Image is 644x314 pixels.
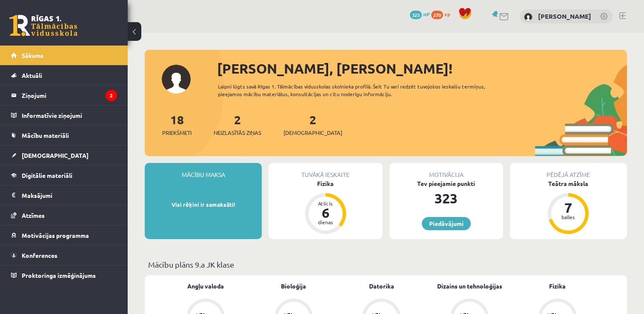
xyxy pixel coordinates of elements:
[283,128,342,137] span: [DEMOGRAPHIC_DATA]
[11,226,117,245] a: Motivācijas programma
[22,251,57,259] span: Konferences
[187,282,224,291] a: Angļu valoda
[214,128,261,137] span: Neizlasītās ziņas
[22,171,72,179] span: Digitālie materiāli
[510,179,627,235] a: Teātra māksla 7 balles
[389,163,503,179] div: Motivācija
[422,217,471,230] a: Piedāvājumi
[11,245,117,265] a: Konferences
[11,126,117,145] a: Mācību materiāli
[9,15,77,36] a: Rīgas 1. Tālmācības vidusskola
[538,12,591,20] a: [PERSON_NAME]
[22,211,45,219] span: Atzīmes
[11,265,117,285] a: Proktoringa izmēģinājums
[269,179,382,188] div: Fizika
[22,51,43,59] span: Sākums
[549,282,566,291] a: Fizika
[22,71,42,79] span: Aktuāli
[218,83,507,98] div: Laipni lūgts savā Rīgas 1. Tālmācības vidusskolas skolnieka profilā. Šeit Tu vari redzēt tuvojošo...
[423,11,430,17] span: mP
[510,163,627,179] div: Pēdējā atzīme
[389,179,503,188] div: Tev pieejamie punkti
[11,206,117,225] a: Atzīmes
[410,11,430,17] a: 323 mP
[410,11,422,19] span: 323
[162,128,192,137] span: Priekšmeti
[269,179,382,235] a: Fizika Atlicis 6 dienas
[11,146,117,165] a: [DEMOGRAPHIC_DATA]
[444,11,450,17] span: xp
[22,186,117,205] legend: Maksājumi
[22,151,89,159] span: [DEMOGRAPHIC_DATA]
[313,201,338,206] div: Atlicis
[22,86,117,105] legend: Ziņojumi
[162,112,192,137] a: 18Priekšmeti
[22,231,89,239] span: Motivācijas programma
[106,90,117,101] i: 2
[148,259,624,270] p: Mācību plāns 9.a JK klase
[437,282,502,291] a: Dizains un tehnoloģijas
[22,106,117,125] legend: Informatīvie ziņojumi
[431,11,443,19] span: 270
[313,220,338,225] div: dienas
[389,188,503,208] div: 323
[22,131,69,139] span: Mācību materiāli
[524,13,532,21] img: Paula Grienvalde
[281,282,306,291] a: Bioloģija
[149,200,258,209] p: Visi rēķini ir samaksāti!
[11,166,117,185] a: Digitālie materiāli
[22,271,96,279] span: Proktoringa izmēģinājums
[283,112,342,137] a: 2[DEMOGRAPHIC_DATA]
[11,186,117,205] a: Maksājumi
[217,58,627,79] div: [PERSON_NAME], [PERSON_NAME]!
[313,206,338,220] div: 6
[145,163,262,179] div: Mācību maksa
[431,11,454,17] a: 270 xp
[214,112,261,137] a: 2Neizlasītās ziņas
[11,66,117,85] a: Aktuāli
[555,214,581,220] div: balles
[510,179,627,188] div: Teātra māksla
[11,46,117,65] a: Sākums
[269,163,382,179] div: Tuvākā ieskaite
[555,201,581,214] div: 7
[11,86,117,105] a: Ziņojumi2
[11,106,117,125] a: Informatīvie ziņojumi
[369,282,394,291] a: Datorika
